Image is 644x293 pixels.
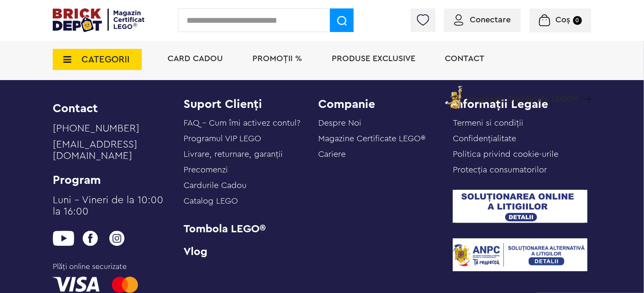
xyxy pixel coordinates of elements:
[453,190,587,223] img: SOL
[53,139,173,167] a: [EMAIL_ADDRESS][DOMAIN_NAME]
[106,231,127,246] img: instagram
[184,119,300,127] a: FAQ - Cum îmi activez contul?
[470,16,511,24] span: Conectare
[453,238,587,271] img: ANPC
[332,54,415,63] a: Produse exclusive
[454,16,511,24] a: Conectare
[184,134,261,143] a: Programul VIP LEGO
[445,54,484,63] a: Contact
[318,150,346,159] a: Cariere
[252,54,302,63] a: PROMOȚII %
[184,197,238,205] a: Catalog LEGO
[184,223,318,235] a: Tombola LEGO®
[453,166,547,174] a: Protecţia consumatorilor
[468,84,578,103] span: Magazine Certificate LEGO®
[53,261,167,272] span: Plăți online securizate
[53,195,173,222] a: Luni – Vineri de la 10:00 la 16:00
[453,119,523,127] a: Termeni si condiții
[578,84,591,92] a: Magazine Certificate LEGO®
[53,231,74,246] img: youtube
[53,277,100,292] img: visa
[168,54,223,63] a: Card Cadou
[184,181,246,190] a: Cardurile Cadou
[53,174,173,186] li: Program
[184,150,283,159] a: Livrare, returnare, garanţii
[453,134,516,143] a: Confidențialitate
[53,123,173,139] a: [PHONE_NUMBER]
[81,55,130,64] span: CATEGORII
[184,247,318,256] a: Vlog
[318,134,425,143] a: Magazine Certificate LEGO®
[556,16,571,24] span: Coș
[79,231,101,246] img: facebook
[318,119,361,127] a: Despre Noi
[573,16,582,25] small: 0
[184,166,228,174] a: Precomenzi
[453,150,558,159] a: Politica privind cookie-urile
